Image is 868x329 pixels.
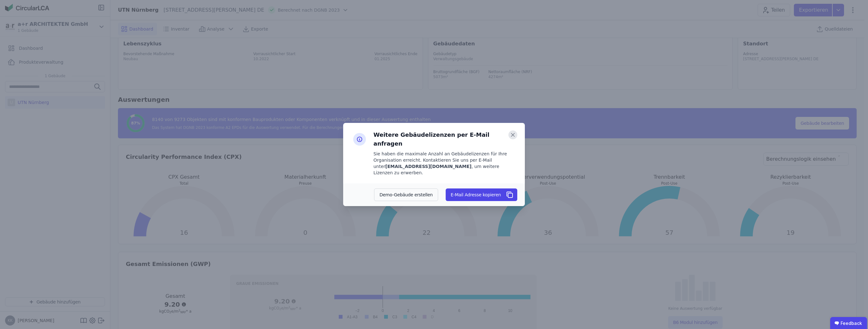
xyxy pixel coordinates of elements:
[373,151,517,176] div: Sie haben die maximale Anzahl an Gebäudelizenzen für Ihre Organisation erreicht. Kontaktieren Sie...
[385,164,472,169] b: [EMAIL_ADDRESS][DOMAIN_NAME]
[374,188,438,201] button: Demo-Gebäude erstellen
[373,130,508,148] span: Weitere Gebäudelizenzen per E-Mail anfragen
[446,188,517,201] button: E-Mail Adresse kopieren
